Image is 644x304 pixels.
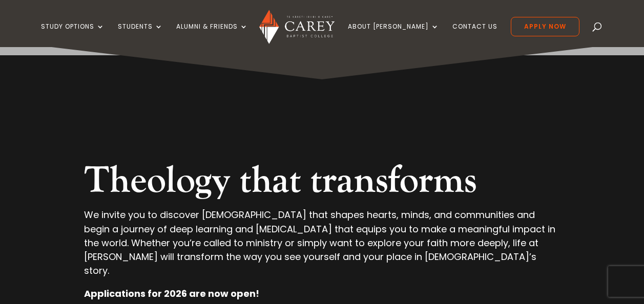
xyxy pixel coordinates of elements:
h2: Theology that transforms [84,159,560,208]
a: Alumni & Friends [176,23,248,47]
p: We invite you to discover [DEMOGRAPHIC_DATA] that shapes hearts, minds, and communities and begin... [84,208,560,287]
a: Study Options [41,23,105,47]
a: Students [118,23,163,47]
img: Carey Baptist College [259,10,335,44]
a: Apply Now [511,17,579,36]
a: Contact Us [452,23,497,47]
a: About [PERSON_NAME] [348,23,439,47]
